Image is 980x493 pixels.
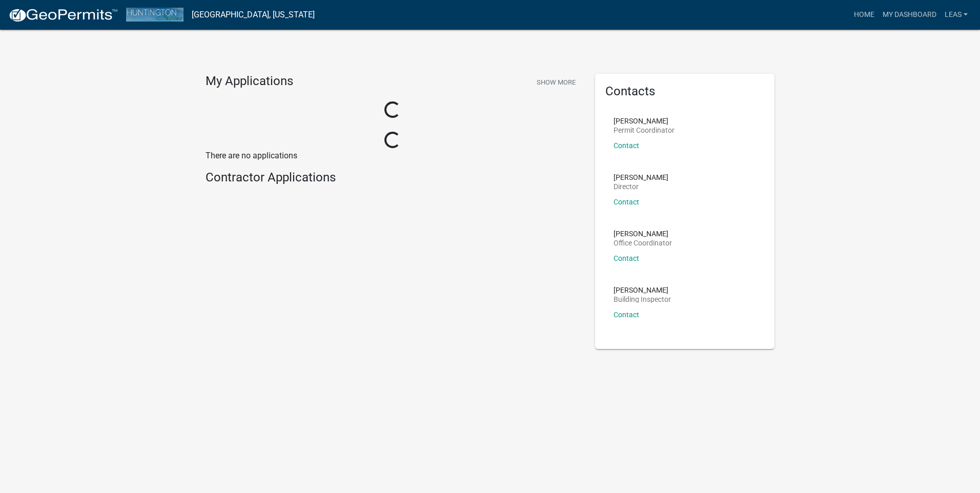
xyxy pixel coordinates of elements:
a: Contact [614,311,639,319]
p: [PERSON_NAME] [614,230,672,237]
img: Huntington County, Indiana [126,8,183,22]
a: Contact [614,198,639,206]
p: Permit Coordinator [614,127,675,134]
button: Show More [533,74,580,91]
p: Office Coordinator [614,239,672,246]
p: Director [614,183,668,190]
wm-workflow-list-section: Contractor Applications [206,170,580,189]
a: Home [850,5,879,25]
a: leas [941,5,972,25]
p: Building Inspector [614,296,671,303]
h4: My Applications [206,74,293,89]
p: There are no applications [206,150,580,162]
a: Contact [614,141,639,150]
a: [GEOGRAPHIC_DATA], [US_STATE] [192,6,315,24]
a: Contact [614,254,639,262]
h5: Contacts [605,84,764,99]
p: [PERSON_NAME] [614,117,675,125]
a: My Dashboard [879,5,941,25]
p: [PERSON_NAME] [614,286,671,294]
h4: Contractor Applications [206,170,580,185]
p: [PERSON_NAME] [614,174,668,181]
